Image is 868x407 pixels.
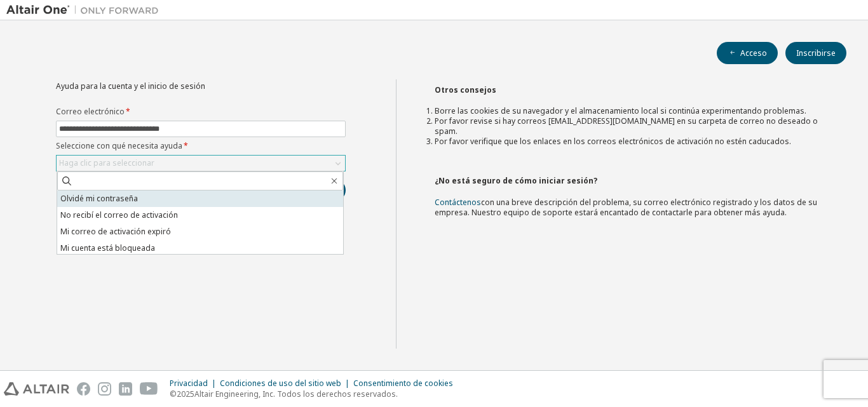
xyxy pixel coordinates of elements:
font: © [170,389,177,399]
font: ¿No está seguro de cómo iniciar sesión? [435,175,597,186]
font: Haga clic para seleccionar [59,157,154,168]
div: Haga clic para seleccionar [57,156,345,171]
font: Olvidé mi contraseña [60,193,138,204]
font: Privacidad [170,378,208,389]
font: con una breve descripción del problema, su correo electrónico registrado y los datos de su empres... [435,197,817,218]
font: Por favor verifique que los enlaces en los correos electrónicos de activación no estén caducados. [435,136,791,147]
font: Acceso [740,48,767,58]
font: 2025 [177,389,194,399]
img: linkedin.svg [119,382,132,396]
font: Borre las cookies de su navegador y el almacenamiento local si continúa experimentando problemas. [435,105,806,116]
font: Condiciones de uso del sitio web [220,378,341,389]
img: Altair Uno [6,4,165,17]
font: Inscribirse [796,48,836,58]
font: Correo electrónico [56,106,125,117]
font: Otros consejos [435,84,496,95]
font: Por favor revise si hay correos [EMAIL_ADDRESS][DOMAIN_NAME] en su carpeta de correo no deseado o... [435,116,818,137]
img: youtube.svg [140,382,158,396]
img: instagram.svg [98,382,111,396]
font: Consentimiento de cookies [353,378,453,389]
font: Altair Engineering, Inc. Todos los derechos reservados. [194,389,398,399]
a: Contáctenos [435,197,481,208]
button: Inscribirse [785,42,846,64]
font: Seleccione con qué necesita ayuda [56,140,182,151]
font: Ayuda para la cuenta y el inicio de sesión [56,81,205,91]
img: altair_logo.svg [4,382,69,396]
img: facebook.svg [77,382,90,396]
button: Acceso [717,42,778,64]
